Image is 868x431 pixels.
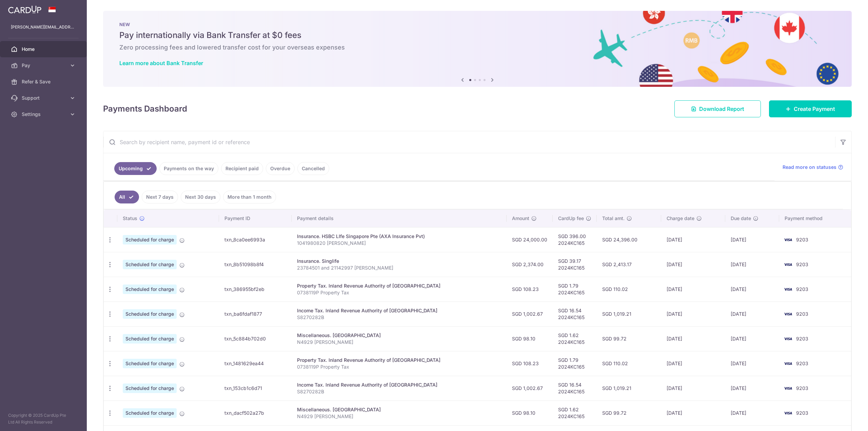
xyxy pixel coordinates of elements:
th: Payment method [779,210,851,227]
div: Income Tax. Inland Revenue Authority of [GEOGRAPHIC_DATA] [297,381,501,388]
span: Scheduled for charge [123,260,177,269]
span: Scheduled for charge [123,235,177,244]
td: [DATE] [661,252,726,277]
p: S8270282B [297,388,501,395]
td: txn_dacf502a27b [219,400,292,425]
td: [DATE] [725,301,779,326]
td: SGD 98.10 [507,400,553,425]
a: Download Report [674,100,761,117]
td: SGD 1.79 2024KC165 [553,277,597,301]
img: Bank Card [781,310,795,318]
td: SGD 1,019.21 [597,376,661,400]
td: SGD 39.17 2024KC165 [553,252,597,277]
h5: Pay internationally via Bank Transfer at $0 fees [119,30,835,41]
a: Recipient paid [221,162,263,175]
td: txn_8ca0ee6993a [219,227,292,252]
td: SGD 16.54 2024KC165 [553,376,597,400]
h4: Payments Dashboard [103,103,187,115]
td: SGD 24,396.00 [597,227,661,252]
span: 9203 [796,385,808,391]
span: 9203 [796,336,808,341]
span: Settings [22,111,66,118]
p: [PERSON_NAME][EMAIL_ADDRESS][DOMAIN_NAME] [11,24,76,31]
td: SGD 2,374.00 [507,252,553,277]
td: [DATE] [661,351,726,376]
img: Bank transfer banner [103,11,852,87]
img: Bank Card [781,285,795,293]
th: Payment ID [219,210,292,227]
td: SGD 1.62 2024KC165 [553,400,597,425]
span: Total amt. [602,215,625,222]
td: [DATE] [661,400,726,425]
span: Support [22,95,66,101]
p: NEW [119,22,835,27]
th: Payment details [292,210,507,227]
td: [DATE] [725,277,779,301]
td: [DATE] [661,376,726,400]
td: txn_5c884b702d0 [219,326,292,351]
td: txn_8b51098b8f4 [219,252,292,277]
img: Bank Card [781,384,795,392]
td: [DATE] [725,326,779,351]
div: Insurance. HSBC LIfe Singapore Pte (AXA Insurance Pvt) [297,233,501,240]
td: [DATE] [725,400,779,425]
span: Scheduled for charge [123,408,177,418]
td: [DATE] [725,252,779,277]
h6: Zero processing fees and lowered transfer cost for your overseas expenses [119,43,835,52]
span: 9203 [796,286,808,292]
td: SGD 396.00 2024KC165 [553,227,597,252]
a: Overdue [266,162,295,175]
span: Pay [22,62,66,69]
span: Scheduled for charge [123,334,177,344]
img: Bank Card [781,335,795,343]
a: More than 1 month [223,191,276,203]
td: SGD 108.23 [507,351,553,376]
a: Learn more about Bank Transfer [119,60,203,66]
td: txn_1481629ea44 [219,351,292,376]
span: 9203 [796,261,808,267]
p: 0738119P Property Tax [297,364,501,370]
a: All [115,191,139,203]
img: CardUp [8,5,41,14]
td: txn_153cb1c6d71 [219,376,292,400]
td: [DATE] [725,351,779,376]
div: Miscellaneous. [GEOGRAPHIC_DATA] [297,332,501,339]
img: Bank Card [781,409,795,417]
td: txn_ba6fdaf1877 [219,301,292,326]
input: Search by recipient name, payment id or reference [103,131,835,153]
span: Charge date [667,215,694,222]
p: 1041980820 [PERSON_NAME] [297,240,501,247]
span: Status [123,215,137,222]
td: SGD 16.54 2024KC165 [553,301,597,326]
p: 23784501 and 21142997 [PERSON_NAME] [297,265,501,271]
div: Income Tax. Inland Revenue Authority of [GEOGRAPHIC_DATA] [297,307,501,314]
p: 0738119P Property Tax [297,289,501,296]
td: SGD 1,002.67 [507,301,553,326]
span: Home [22,46,66,53]
td: [DATE] [725,376,779,400]
td: [DATE] [661,326,726,351]
td: SGD 108.23 [507,277,553,301]
td: SGD 2,413.17 [597,252,661,277]
td: [DATE] [661,227,726,252]
td: [DATE] [725,227,779,252]
td: SGD 1,002.67 [507,376,553,400]
span: 9203 [796,410,808,416]
span: Scheduled for charge [123,309,177,319]
div: Property Tax. Inland Revenue Authority of [GEOGRAPHIC_DATA] [297,357,501,364]
span: Amount [512,215,529,222]
td: SGD 99.72 [597,326,661,351]
a: Upcoming [114,162,157,175]
span: 9203 [796,360,808,366]
img: Bank Card [781,260,795,269]
span: Refer & Save [22,78,66,85]
span: Create Payment [794,105,835,113]
span: Read more on statuses [783,164,836,171]
div: Miscellaneous. [GEOGRAPHIC_DATA] [297,406,501,413]
a: Cancelled [297,162,329,175]
td: SGD 110.02 [597,277,661,301]
p: N4929 [PERSON_NAME] [297,413,501,420]
span: Due date [731,215,751,222]
a: Read more on statuses [783,164,843,171]
span: Download Report [699,105,744,113]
